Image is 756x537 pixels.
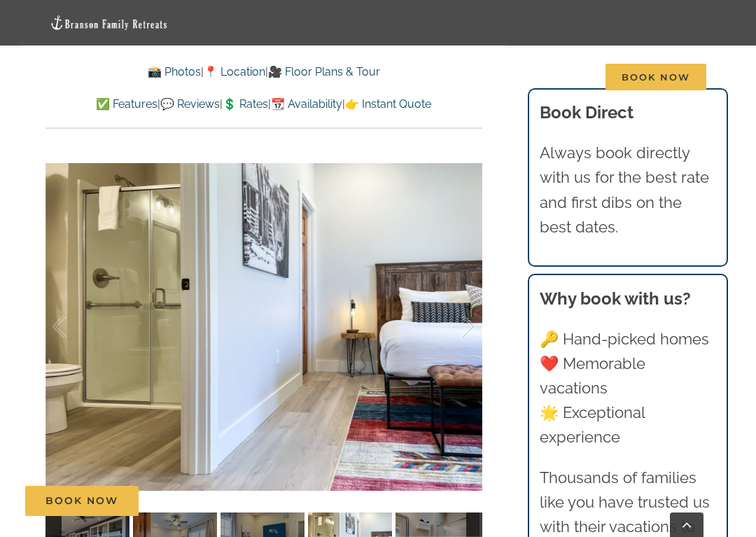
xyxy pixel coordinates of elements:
a: 📸 Photos [148,65,201,78]
img: Branson Family Retreats Logo [50,15,169,31]
a: ✅ Features [96,97,157,111]
p: | | [45,63,482,81]
p: 🔑 Hand-picked homes ❤️ Memorable vacations 🌟 Exceptional experience [540,327,715,450]
span: Book Now [45,495,118,507]
b: Book Direct [540,102,633,123]
span: Book Now [605,64,706,90]
a: Contact [530,55,574,100]
p: Always book directly with us for the best rate and first dibs on the best dates. [540,141,715,239]
h3: Why book with us? [540,286,715,312]
p: | | | | [45,95,482,113]
a: 💬 Reviews [160,97,220,111]
a: Book Now [25,486,139,516]
a: 📆 Availability [271,97,342,111]
a: 💲 Rates [223,97,268,111]
span: Contact [530,72,574,82]
a: 📍 Location [204,65,265,78]
a: 👉 Instant Quote [345,97,431,111]
a: 🎥 Floor Plans & Tour [268,65,380,78]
